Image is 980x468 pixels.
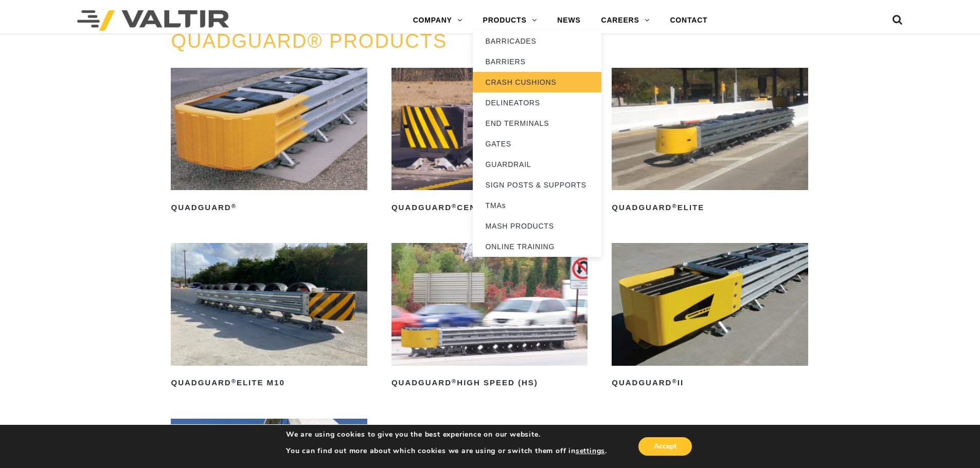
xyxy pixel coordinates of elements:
[672,203,677,209] sup: ®
[473,236,601,257] a: ONLINE TRAINING
[171,375,367,391] h2: QuadGuard Elite M10
[171,243,367,391] a: QuadGuard®Elite M10
[547,10,591,31] a: NEWS
[231,203,237,209] sup: ®
[612,199,808,216] h2: QuadGuard Elite
[473,51,601,72] a: BARRIERS
[473,113,601,134] a: END TERMINALS
[612,68,808,216] a: QuadGuard®Elite
[286,446,607,456] p: You can find out more about which cookies we are using or switch them off in .
[473,195,601,216] a: TMAs
[473,175,601,195] a: SIGN POSTS & SUPPORTS
[171,199,367,216] h2: QuadGuard
[612,243,808,391] a: QuadGuard®II
[473,10,547,31] a: PRODUCTS
[473,72,601,92] a: CRASH CUSHIONS
[672,378,677,384] sup: ®
[576,446,605,456] button: settings
[77,10,229,31] img: Valtir
[591,10,660,31] a: CAREERS
[391,199,587,216] h2: QuadGuard CEN
[452,203,457,209] sup: ®
[231,378,237,384] sup: ®
[171,30,447,52] a: QUADGUARD® PRODUCTS
[473,154,601,175] a: GUARDRAIL
[452,378,457,384] sup: ®
[660,10,718,31] a: CONTACT
[391,375,587,391] h2: QuadGuard High Speed (HS)
[286,430,607,439] p: We are using cookies to give you the best experience on our website.
[473,31,601,51] a: BARRICADES
[473,92,601,113] a: DELINEATORS
[638,437,692,456] button: Accept
[612,375,808,391] h2: QuadGuard II
[473,134,601,154] a: GATES
[391,68,587,216] a: QuadGuard®CEN
[403,10,473,31] a: COMPANY
[171,68,367,216] a: QuadGuard®
[391,243,587,391] a: QuadGuard®High Speed (HS)
[473,216,601,236] a: MASH PRODUCTS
